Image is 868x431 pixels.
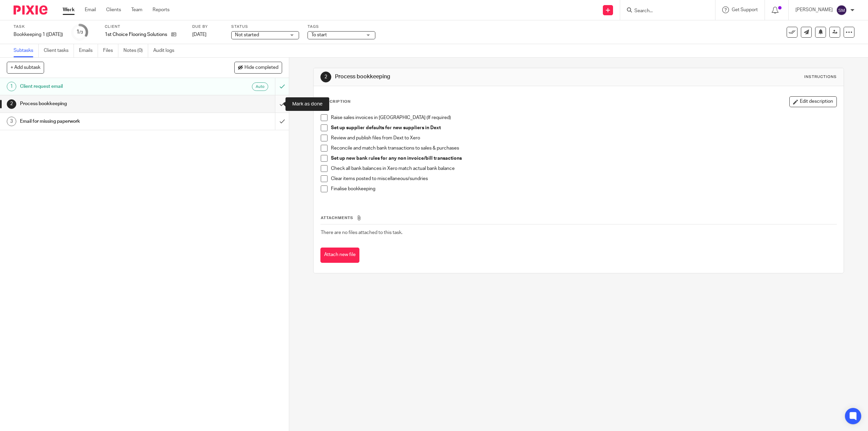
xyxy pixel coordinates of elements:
[153,6,170,13] a: Reports
[7,99,16,109] div: 2
[308,24,375,30] label: Tags
[7,82,16,91] div: 1
[321,230,402,235] span: There are no files attached to this task.
[331,175,836,182] p: Clear items posted to miscellaneous/sundries
[235,33,259,37] span: Not started
[836,5,847,16] img: svg%3E
[14,24,63,30] label: Task
[20,99,185,109] h1: Process bookkeeping
[634,8,695,14] input: Search
[320,248,359,263] button: Attach new file
[85,6,96,13] a: Email
[7,117,16,126] div: 3
[79,44,98,57] a: Emails
[76,28,83,36] div: 1
[331,125,441,130] strong: Set up supplier defaults for new suppliers in Dext
[331,114,836,121] p: Raise sales invoices in [GEOGRAPHIC_DATA] (If required)
[231,24,299,30] label: Status
[105,24,184,30] label: Client
[131,6,142,13] a: Team
[14,31,63,38] div: Bookkeeping 1 ([DATE])
[103,44,118,57] a: Files
[192,32,206,37] span: [DATE]
[7,62,44,73] button: + Add subtask
[153,44,179,57] a: Audit logs
[331,185,836,192] p: Finalise bookkeeping
[14,31,63,38] div: Bookkeeping 1 (Monday)
[192,24,223,30] label: Due by
[234,62,282,73] button: Hide completed
[63,6,75,13] a: Work
[44,44,74,57] a: Client tasks
[331,135,836,141] p: Review and publish files from Dext to Xero
[20,81,185,92] h1: Client request email
[321,216,353,220] span: Attachments
[331,165,836,172] p: Check all bank balances in Xero match actual bank balance
[804,74,837,80] div: Instructions
[79,31,83,34] small: /3
[105,31,168,38] p: 1st Choice Flooring Solutions Ltd
[789,96,837,107] button: Edit description
[106,6,121,13] a: Clients
[123,44,148,57] a: Notes (0)
[311,33,327,37] span: To start
[331,145,836,152] p: Reconcile and match bank transactions to sales & purchases
[252,82,268,91] div: Auto
[244,65,278,71] span: Hide completed
[331,156,462,161] strong: Set up new bank rules for any non invoice/bill transactions
[795,6,833,13] p: [PERSON_NAME]
[14,44,39,57] a: Subtasks
[335,73,593,80] h1: Process bookkeeping
[320,99,351,104] p: Description
[732,7,758,12] span: Get Support
[320,72,331,82] div: 2
[14,5,47,15] img: Pixie
[20,116,185,126] h1: Email for missing paperwork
